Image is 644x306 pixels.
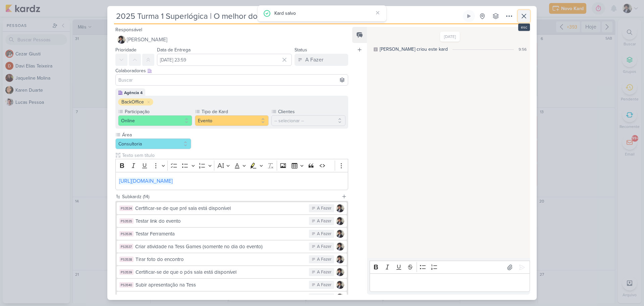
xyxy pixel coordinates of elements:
div: A Fazer [317,218,331,225]
img: Pedro Luahn Simões [336,281,344,289]
label: Data de Entrega [157,47,191,53]
img: Pedro Luahn Simões [336,243,344,251]
div: Colaboradores [115,67,348,74]
button: [PERSON_NAME] [115,34,348,46]
button: PS3539 Certificar-se de que o pós sala está disponível A Fazer [117,266,347,278]
label: Prioridade [115,47,137,53]
div: A Fazer [317,256,331,263]
div: PS3535 [119,218,133,224]
div: Testar link do evento [136,217,306,225]
img: Pedro Luahn Simões [336,255,344,263]
a: [URL][DOMAIN_NAME] [119,178,173,184]
div: A Fazer [305,56,323,64]
div: esc [518,24,530,31]
span: [PERSON_NAME] [127,36,167,44]
div: Certificar-se de que pré sala está disponível [135,205,306,212]
div: Editor toolbar [115,159,348,172]
input: Select a date [157,54,292,66]
div: Criar atividade na Tess Games (somente no dia do evento) [135,243,306,251]
div: Subkardz (14) [122,193,339,200]
div: Tirar foto do encontro [136,256,306,263]
button: PS3537 Criar atividade na Tess Games (somente no dia do evento) A Fazer [117,241,347,253]
div: A Fazer [317,205,331,212]
img: Pedro Luahn Simões [117,36,125,44]
div: PS3536 [119,231,133,236]
label: Participação [124,108,192,115]
div: A Fazer [317,269,331,276]
div: Certificar-se de que o pós sala está disponível [136,268,306,276]
div: A Fazer [317,244,331,250]
input: Buscar [117,76,346,84]
div: PS3540 [119,282,133,288]
label: Área [121,131,191,138]
button: PS3540 Subir apresentação na Tess A Fazer [117,279,347,291]
button: PS3536 Testar Ferramenta A Fazer [117,228,347,240]
label: Status [294,47,307,53]
div: A Fazer [317,231,331,237]
div: A Fazer [317,295,331,301]
button: Consultoria [115,138,191,149]
img: Pedro Luahn Simões [336,204,344,212]
label: Tipo de Kard [201,108,269,115]
label: Responsável [115,27,142,33]
button: PS3535 Testar link do evento A Fazer [117,215,347,227]
button: Evento [195,115,269,126]
button: A Fazer [294,54,348,66]
div: 9:56 [519,46,527,52]
div: PS3539 [119,269,133,275]
img: Pedro Luahn Simões [336,230,344,238]
label: Clientes [277,108,345,115]
div: Subir apresentação na Tess [136,281,306,289]
img: Pedro Luahn Simões [336,217,344,225]
div: Ligar relógio [466,13,472,19]
button: PS3538 Tirar foto do encontro A Fazer [117,253,347,265]
div: A Fazer [317,282,331,289]
img: Pedro Luahn Simões [336,294,344,302]
div: BackOffice [121,98,144,105]
button: Online [118,115,192,126]
div: Agência 4 [124,90,143,96]
div: PS3537 [119,244,133,249]
input: Kard Sem Título [114,10,462,22]
button: Subir Gravação na Tess A Fazer [117,292,347,304]
div: Editor toolbar [370,261,530,274]
div: Editor editing area: main [115,172,348,190]
div: Subir Gravação na Tess [135,294,306,302]
div: PS3538 [119,257,133,262]
img: Pedro Luahn Simões [336,268,344,276]
button: -- selecionar -- [271,115,345,126]
div: Testar Ferramenta [136,230,306,238]
div: [PERSON_NAME] criou este kard [380,46,448,53]
button: PS3534 Certificar-se de que pré sala está disponível A Fazer [117,202,347,214]
div: PS3534 [119,206,133,211]
div: Editor editing area: main [370,273,530,292]
div: Kard salvo [274,9,373,17]
input: Texto sem título [121,152,348,159]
